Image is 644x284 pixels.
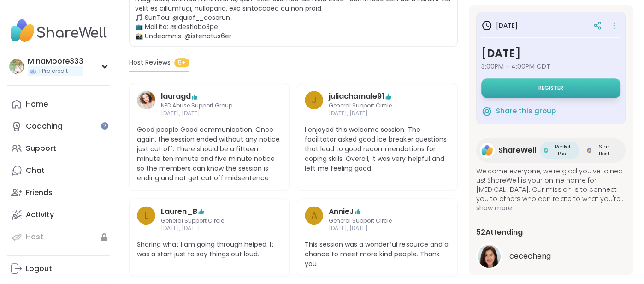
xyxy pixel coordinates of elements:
[26,99,48,109] div: Home
[480,143,495,158] img: ShareWell
[329,217,425,225] span: General Support Circle
[329,102,425,110] span: General Support Circle
[312,93,317,107] span: j
[476,138,626,163] a: ShareWellShareWellRocket PeerRocket PeerStar HostStar Host
[476,243,626,269] a: cecechengcececheng
[496,106,556,117] span: Share this group
[305,125,449,173] span: I enjoyed this welcome session. The facilitator asked good ice breaker questions that lead to goo...
[305,206,323,233] a: A
[161,102,258,110] span: NPD Abuse Support Group
[587,148,591,153] img: Star Host
[26,121,63,131] div: Coaching
[498,145,536,156] span: ShareWell
[161,110,258,118] span: [DATE], [DATE]
[7,258,110,280] a: Logout
[39,67,68,75] span: 1 Pro credit
[161,91,191,102] a: lauragd
[7,93,110,115] a: Home
[311,208,317,222] span: A
[137,240,282,259] span: Sharing what I am going through helped. It was a start just to say things out loud.
[550,143,576,157] span: Rocket Peer
[137,206,155,233] a: L
[476,227,523,238] span: 52 Attending
[476,203,626,213] span: show more
[538,84,563,92] span: Register
[481,62,620,71] span: 3:00PM - 4:00PM CDT
[481,20,518,31] h3: [DATE]
[7,226,110,248] a: Host
[161,225,258,232] span: [DATE], [DATE]
[481,106,492,117] img: ShareWell Logomark
[26,188,53,198] div: Friends
[137,91,155,109] img: lauragd
[481,101,556,121] button: Share this group
[305,91,323,118] a: j
[26,143,56,154] div: Support
[26,232,43,242] div: Host
[129,58,171,67] span: Host Reviews
[26,166,45,176] div: Chat
[7,204,110,226] a: Activity
[476,166,626,203] span: Welcome everyone, we're glad you've joined us! ShareWell is your online home for [MEDICAL_DATA]. ...
[144,208,148,222] span: L
[161,217,258,225] span: General Support Circle
[7,115,110,137] a: Coaching
[329,225,425,232] span: [DATE], [DATE]
[305,240,449,269] span: This session was a wonderful resource and a chance to meet more kind people. Thank you
[161,206,197,217] a: Lauren_B
[26,264,52,274] div: Logout
[509,251,551,262] span: cececheng
[7,15,110,47] img: ShareWell Nav Logo
[7,137,110,160] a: Support
[9,59,24,74] img: MinaMoore333
[544,148,548,153] img: Rocket Peer
[329,91,384,102] a: juliachamale91
[593,143,614,157] span: Star Host
[26,210,54,220] div: Activity
[481,45,620,62] h3: [DATE]
[7,182,110,204] a: Friends
[101,122,108,130] iframe: Spotlight
[137,125,282,183] span: Good people Good communication. Once again, the session ended without any notice just cut off. Th...
[28,56,83,66] div: MinaMoore333
[478,245,501,268] img: cececheng
[481,78,620,98] button: Register
[137,91,155,118] a: lauragd
[329,206,354,217] a: AnnieJ
[329,110,425,118] span: [DATE], [DATE]
[174,58,189,67] span: 5+
[7,160,110,182] a: Chat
